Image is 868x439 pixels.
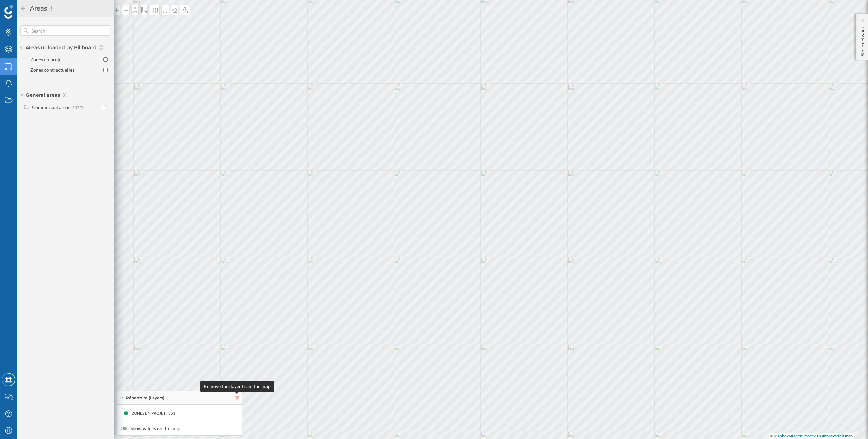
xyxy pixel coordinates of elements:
[4,5,13,19] img: Geoblink Logo
[30,67,74,73] div: Zones contractuelles
[71,105,83,110] span: (3377)
[14,5,46,11] span: Assistance
[859,24,866,56] p: Store network
[103,68,108,72] input: Zones contractuelles
[26,3,49,14] h2: Areas
[26,92,60,98] span: General areas
[32,104,70,110] div: Commercial areas
[769,433,854,439] div: © ©
[792,433,821,438] a: OpenStreetMap
[121,425,239,432] label: Show values on the map
[132,410,175,417] span: ZONES EN PROJET : 851
[103,57,108,62] input: Zones en projet
[30,57,63,62] div: Zones en projet
[822,433,853,438] a: Improve this map
[774,433,789,438] a: Mapbox
[26,44,97,51] span: Areas uploaded by Billboard
[126,395,164,401] span: Répertoire (Layers)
